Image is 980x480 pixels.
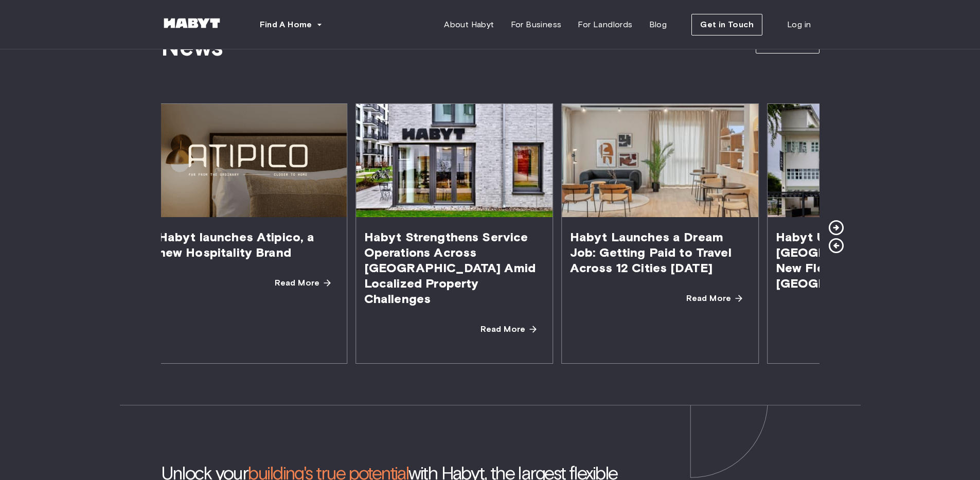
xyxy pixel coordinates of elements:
[641,14,675,35] a: Blog
[266,273,338,293] a: Read More
[436,14,502,35] a: About Habyt
[275,277,320,289] span: Read More
[686,292,732,305] span: Read More
[691,14,762,35] button: Get in Touch
[472,319,544,340] a: Read More
[569,14,640,35] a: For Landlords
[578,19,632,31] span: For Landlords
[161,18,223,28] img: Habyt
[779,14,819,35] a: Log in
[503,14,570,35] a: For Business
[511,19,562,31] span: For Business
[787,19,811,31] span: Log in
[768,217,964,304] span: Habyt Unveils Kada at [GEOGRAPHIC_DATA], A New Flex Property in [GEOGRAPHIC_DATA]
[444,19,494,31] span: About Habyt
[480,323,526,335] span: Read More
[252,14,331,35] button: Find A Home
[562,217,758,288] span: Habyt Launches a Dream Job: Getting Paid to Travel Across 12 Cities [DATE]
[260,19,312,31] span: Find A Home
[700,19,754,31] span: Get in Touch
[649,19,667,31] span: Blog
[150,217,347,273] span: Habyt launches Atipico, a new Hospitality Brand
[678,288,750,309] a: Read More
[356,217,553,319] span: Habyt Strengthens Service Operations Across [GEOGRAPHIC_DATA] Amid Localized Property Challenges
